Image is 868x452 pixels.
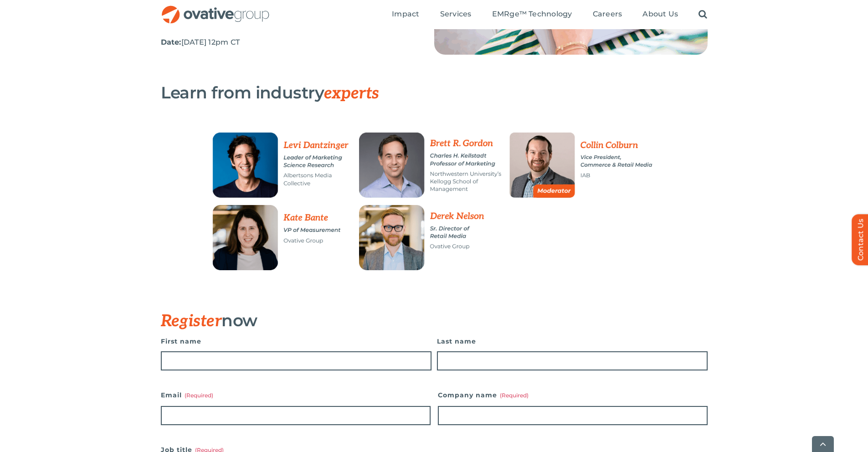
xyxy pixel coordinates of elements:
label: First name [161,335,431,348]
h3: now [161,311,662,330]
a: About Us [642,10,678,20]
span: About Us [642,10,678,19]
span: (Required) [185,392,213,399]
a: OG_Full_horizontal_RGB [161,5,270,13]
span: experts [324,83,379,103]
label: Email [161,389,431,401]
a: Impact [392,10,419,20]
p: [DATE] 12pm CT [161,38,411,47]
img: RMN ROAS Webinar Speakers (5) [206,116,662,284]
a: Services [440,10,472,20]
label: Last name [437,335,708,348]
span: Careers [593,10,622,19]
strong: Date: [161,38,181,46]
span: Register [161,311,222,331]
span: Services [440,10,472,19]
span: Impact [392,10,419,19]
label: Company name [438,389,708,401]
h3: Learn from industry [161,83,662,103]
span: EMRge™ Technology [492,10,572,19]
a: Search [699,10,707,20]
a: Careers [593,10,622,20]
a: EMRge™ Technology [492,10,572,20]
span: (Required) [500,392,529,399]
